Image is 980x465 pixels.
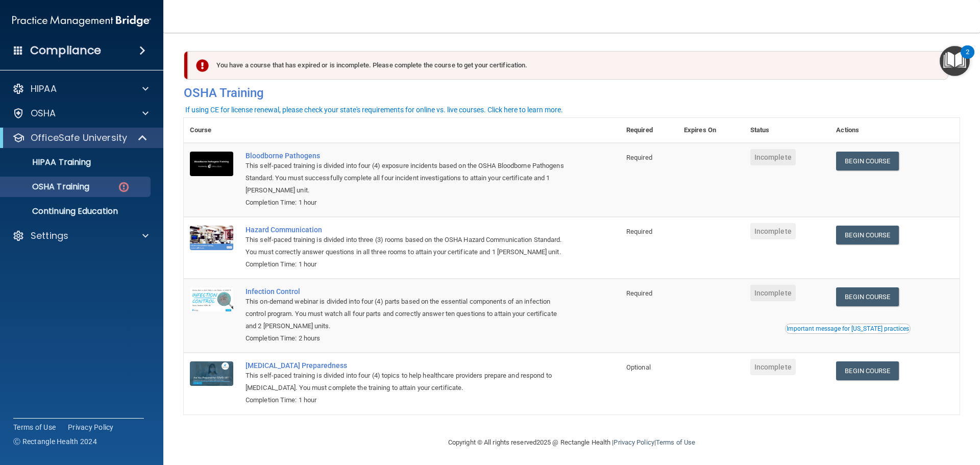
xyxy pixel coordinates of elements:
div: Completion Time: 1 hour [246,258,569,271]
p: Continuing Education [7,206,146,216]
a: Privacy Policy [68,422,114,432]
div: This self-paced training is divided into three (3) rooms based on the OSHA Hazard Communication S... [246,234,569,258]
a: Terms of Use [656,438,695,446]
p: OfficeSafe University [31,132,127,144]
a: HIPAA [12,83,149,95]
div: This self-paced training is divided into four (4) topics to help healthcare providers prepare and... [246,370,569,394]
img: danger-circle.6113f641.png [117,181,130,193]
p: HIPAA Training [7,157,91,167]
button: Read this if you are a dental practitioner in the state of CA [785,324,911,334]
a: Infection Control [246,287,569,296]
span: Required [626,289,652,297]
th: Expires On [678,118,744,143]
h4: OSHA Training [184,86,960,100]
img: PMB logo [12,11,151,31]
a: Begin Course [836,361,898,380]
p: OSHA [31,107,56,119]
div: Copyright © All rights reserved 2025 @ Rectangle Health | | [385,426,758,459]
span: Incomplete [750,223,796,239]
div: Important message for [US_STATE] practices [787,326,909,332]
a: Begin Course [836,287,898,306]
span: Optional [626,363,651,371]
a: Begin Course [836,226,898,244]
a: Privacy Policy [614,438,654,446]
div: Completion Time: 1 hour [246,197,569,209]
button: If using CE for license renewal, please check your state's requirements for online vs. live cours... [184,105,565,115]
p: OSHA Training [7,182,89,192]
th: Actions [830,118,960,143]
span: Incomplete [750,359,796,375]
p: HIPAA [31,83,57,95]
span: Required [626,228,652,235]
h4: Compliance [30,43,101,58]
a: Terms of Use [13,422,56,432]
div: If using CE for license renewal, please check your state's requirements for online vs. live cours... [185,106,563,113]
a: Begin Course [836,152,898,170]
div: Completion Time: 2 hours [246,332,569,345]
iframe: Drift Widget Chat Controller [803,393,968,433]
span: Ⓒ Rectangle Health 2024 [13,436,97,447]
button: Open Resource Center, 2 new notifications [940,46,970,76]
span: Required [626,154,652,161]
th: Course [184,118,239,143]
div: Completion Time: 1 hour [246,394,569,406]
p: Settings [31,230,68,242]
a: OSHA [12,107,149,119]
th: Status [744,118,830,143]
div: 2 [966,52,969,65]
a: OfficeSafe University [12,132,148,144]
a: Bloodborne Pathogens [246,152,569,160]
img: exclamation-circle-solid-danger.72ef9ffc.png [196,59,209,72]
a: Hazard Communication [246,226,569,234]
a: [MEDICAL_DATA] Preparedness [246,361,569,370]
div: This on-demand webinar is divided into four (4) parts based on the essential components of an inf... [246,296,569,332]
div: You have a course that has expired or is incomplete. Please complete the course to get your certi... [188,51,948,80]
th: Required [620,118,678,143]
a: Settings [12,230,149,242]
span: Incomplete [750,285,796,301]
div: This self-paced training is divided into four (4) exposure incidents based on the OSHA Bloodborne... [246,160,569,197]
span: Incomplete [750,149,796,165]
